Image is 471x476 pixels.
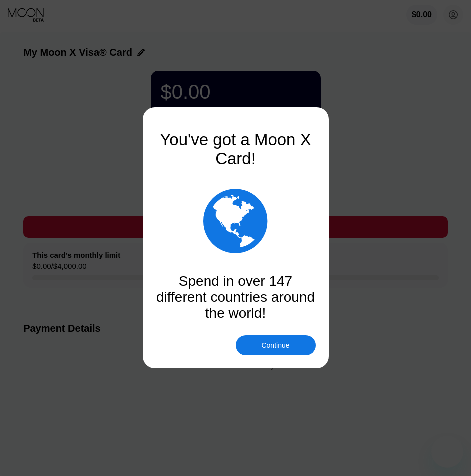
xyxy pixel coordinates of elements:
div: Continue [261,341,289,349]
div:  [203,183,268,258]
div: Spend in over 147 different countries around the world! [156,273,316,321]
div: Continue [236,335,316,355]
iframe: Кнопка запуска окна обмена сообщениями [431,436,463,468]
div: You've got a Moon X Card! [156,130,316,168]
div:  [156,183,316,258]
